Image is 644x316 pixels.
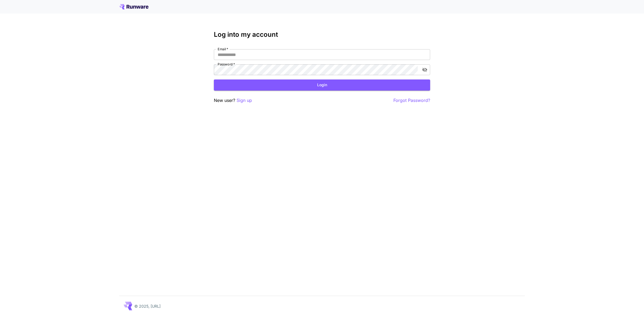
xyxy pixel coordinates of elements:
label: Password [218,62,235,66]
button: Sign up [237,97,252,104]
p: New user? [214,97,252,104]
label: Email [218,47,228,51]
button: Login [214,79,430,91]
h3: Log into my account [214,31,430,38]
p: © 2025, [URL] [134,303,161,309]
button: Forgot Password? [393,97,430,104]
button: toggle password visibility [420,65,430,75]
